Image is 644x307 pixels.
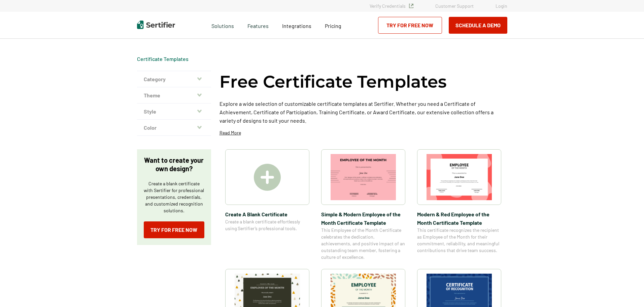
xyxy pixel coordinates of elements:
[137,56,189,62] span: Certificate Templates
[137,71,211,87] button: Category
[427,154,492,200] img: Modern & Red Employee of the Month Certificate Template
[331,154,396,200] img: Simple & Modern Employee of the Month Certificate Template
[282,21,311,29] a: Integrations
[325,23,341,29] span: Pricing
[282,23,311,29] span: Integrations
[370,3,413,9] a: Verify Credentials
[225,210,309,218] span: Create A Blank Certificate
[144,156,204,173] p: Want to create your own design?
[321,149,405,260] a: Simple & Modern Employee of the Month Certificate TemplateSimple & Modern Employee of the Month C...
[417,227,501,254] span: This certificate recognizes the recipient as Employee of the Month for their commitment, reliabil...
[247,21,269,29] span: Features
[219,71,447,93] h1: Free Certificate Templates
[137,120,211,136] button: Color
[219,129,241,136] p: Read More
[254,164,281,191] img: Create A Blank Certificate
[211,21,234,29] span: Solutions
[378,17,442,34] a: Try for Free Now
[137,103,211,120] button: Style
[144,180,204,214] p: Create a blank certificate with Sertifier for professional presentations, credentials, and custom...
[417,210,501,227] span: Modern & Red Employee of the Month Certificate Template
[496,3,507,9] a: Login
[321,210,405,227] span: Simple & Modern Employee of the Month Certificate Template
[137,56,189,62] div: Breadcrumb
[321,227,405,260] span: This Employee of the Month Certificate celebrates the dedication, achievements, and positive impa...
[219,99,507,125] p: Explore a wide selection of customizable certificate templates at Sertifier. Whether you need a C...
[417,149,501,260] a: Modern & Red Employee of the Month Certificate TemplateModern & Red Employee of the Month Certifi...
[409,4,413,8] img: Verified
[137,87,211,103] button: Theme
[435,3,474,9] a: Customer Support
[225,218,309,232] span: Create a blank certificate effortlessly using Sertifier’s professional tools.
[144,221,204,238] a: Try for Free Now
[325,21,341,29] a: Pricing
[137,21,175,29] img: Sertifier | Digital Credentialing Platform
[137,56,189,62] a: Certificate Templates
